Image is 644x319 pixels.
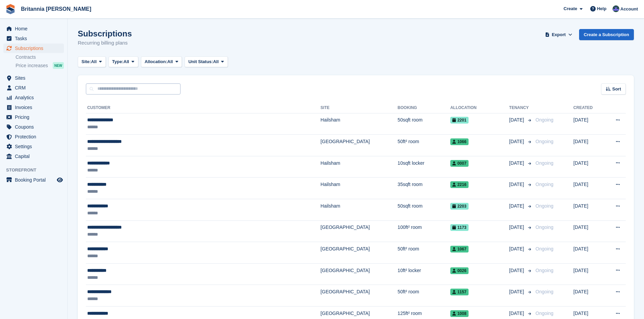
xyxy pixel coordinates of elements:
span: Analytics [15,93,55,102]
span: Coupons [15,122,55,132]
td: [DATE] [573,242,603,264]
button: Site: All [78,56,106,68]
span: Ongoing [535,246,553,251]
span: CRM [15,83,55,92]
span: Sites [15,73,55,83]
span: 1066 [450,138,469,145]
th: Booking [398,103,450,113]
span: 1157 [450,289,469,295]
span: Ongoing [535,117,553,123]
th: Site [320,103,398,113]
td: Hailsham [320,113,398,135]
span: All [213,58,219,65]
span: Subscriptions [15,44,55,53]
span: [DATE] [509,181,525,188]
td: [GEOGRAPHIC_DATA] [320,242,398,264]
span: Sort [612,86,621,92]
span: 0007 [450,160,469,167]
td: 50sqft room [398,199,450,221]
a: menu [3,34,64,43]
th: Tenancy [509,103,533,113]
span: 1173 [450,224,469,231]
span: Ongoing [535,289,553,294]
a: Create a Subscription [579,29,634,40]
td: [GEOGRAPHIC_DATA] [320,135,398,156]
td: 50ft² room [398,242,450,264]
td: Hailsham [320,199,398,221]
span: Ongoing [535,268,553,273]
div: NEW [53,62,64,69]
a: menu [3,132,64,141]
span: Ongoing [535,203,553,209]
span: Ongoing [535,139,553,144]
span: Ongoing [535,311,553,316]
td: 50sqft room [398,113,450,135]
a: menu [3,73,64,83]
span: [DATE] [509,203,525,210]
span: Type: [112,58,124,65]
span: 1008 [450,310,469,317]
span: Create [564,5,577,12]
span: Booking Portal [15,175,55,185]
a: menu [3,103,64,112]
span: All [123,58,129,65]
a: Contracts [16,54,64,60]
a: menu [3,83,64,92]
td: 50ft² room [398,135,450,156]
span: Pricing [15,112,55,122]
a: Price increases NEW [16,62,64,69]
span: Export [552,31,566,38]
span: Tasks [15,34,55,43]
a: menu [3,142,64,151]
button: Unit Status: All [185,56,228,68]
span: Settings [15,142,55,151]
td: 35sqft room [398,178,450,199]
p: Recurring billing plans [78,39,132,47]
td: 50ft² room [398,285,450,307]
td: 10sqft locker [398,156,450,178]
span: [DATE] [509,310,525,317]
span: Allocation: [145,58,167,65]
span: [DATE] [509,138,525,145]
img: stora-icon-8386f47178a22dfd0bd8f6a31ec36ba5ce8667c1dd55bd0f319d3a0aa187defe.svg [5,4,16,14]
button: Allocation: All [141,56,182,68]
span: All [91,58,97,65]
span: Protection [15,132,55,141]
td: [GEOGRAPHIC_DATA] [320,220,398,242]
td: [GEOGRAPHIC_DATA] [320,263,398,285]
th: Customer [86,103,320,113]
th: Created [573,103,603,113]
th: Allocation [450,103,509,113]
button: Export [544,29,574,40]
span: 2201 [450,117,469,124]
a: menu [3,44,64,53]
img: Lee Cradock [613,5,619,12]
td: [DATE] [573,135,603,156]
span: Storefront [6,167,67,174]
span: Price increases [16,62,48,69]
td: 100ft² room [398,220,450,242]
span: [DATE] [509,160,525,167]
span: 2203 [450,203,469,210]
span: Account [620,6,638,12]
td: [DATE] [573,113,603,135]
td: [DATE] [573,199,603,221]
button: Type: All [109,56,138,68]
td: [DATE] [573,285,603,307]
span: [DATE] [509,288,525,295]
span: 0026 [450,267,469,274]
a: Britannia [PERSON_NAME] [18,3,94,15]
span: Site: [81,58,91,65]
span: 2216 [450,181,469,188]
span: Capital [15,152,55,161]
span: 1067 [450,246,469,252]
span: [DATE] [509,245,525,252]
td: 10ft² locker [398,263,450,285]
a: Preview store [56,176,64,184]
a: menu [3,122,64,132]
a: menu [3,175,64,185]
a: menu [3,24,64,33]
a: menu [3,152,64,161]
span: Ongoing [535,160,553,166]
td: [DATE] [573,263,603,285]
